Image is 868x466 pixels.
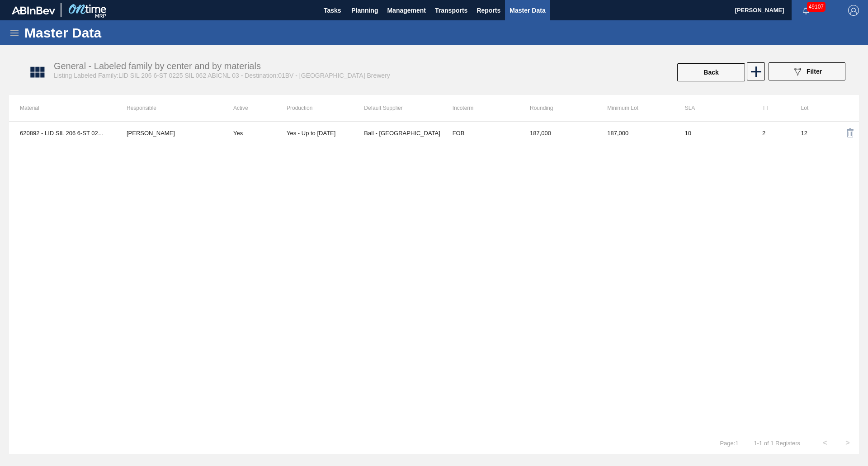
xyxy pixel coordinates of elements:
[509,5,545,16] span: Master Data
[764,62,850,82] div: Filter labeled family by center and by material
[435,5,467,16] span: Transports
[116,95,222,121] th: Responsible
[476,5,500,16] span: Reports
[814,432,836,454] button: <
[222,122,287,144] td: Yes
[116,122,222,144] td: Jack Schuld
[54,72,390,79] span: Listing Labeled Family:LID SIL 206 6-ST 0225 SIL 062 ABICNL 03 - Destination:01BV - [GEOGRAPHIC_D...
[790,95,829,121] th: Lot
[596,122,674,144] td: 187000
[222,95,287,121] th: Active
[387,5,426,16] span: Management
[351,5,378,16] span: Planning
[840,122,861,144] button: delete-icon
[746,62,764,82] div: New labeled family by center and by Material
[442,122,519,144] td: FOB
[442,95,519,121] th: Incoterm
[751,122,790,144] td: 2
[322,5,342,16] span: Tasks
[790,122,829,144] td: 12
[769,62,845,80] button: Filter
[9,122,116,144] td: 620892 - LID SIL 206 6-ST 0225 SIL 062 ABICNL 03/
[287,95,364,121] th: Production
[24,28,185,38] h1: Master Data
[807,2,826,12] span: 49107
[848,5,859,16] img: Logout
[54,61,261,71] span: General - Labeled family by center and by materials
[674,95,751,121] th: SLA
[364,122,441,144] td: Ball - Parque Industrial Finsa
[674,122,751,144] td: 10
[752,440,800,447] span: 1 - 1 of 1 Registers
[845,127,856,138] img: delete-icon
[807,68,822,75] span: Filter
[519,122,596,144] td: 187000
[364,95,441,121] th: Default Supplier
[751,95,790,121] th: TT
[677,63,745,81] button: Back
[792,4,821,17] button: Notifications
[9,95,116,121] th: Material
[519,95,596,121] th: Rounding
[596,95,674,121] th: Minimum Lot
[720,440,738,447] span: Page : 1
[12,6,55,14] img: TNhmsLtSVTkK8tSr43FrP2fwEKptu5GPRR3wAAAABJRU5ErkJggg==
[840,122,848,144] div: Delete Material
[287,130,364,137] div: Material with no Discontinuation Date
[676,62,746,82] div: Back to labeled Family
[287,130,335,137] div: Yes - Up to [DATE]
[836,432,859,454] button: >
